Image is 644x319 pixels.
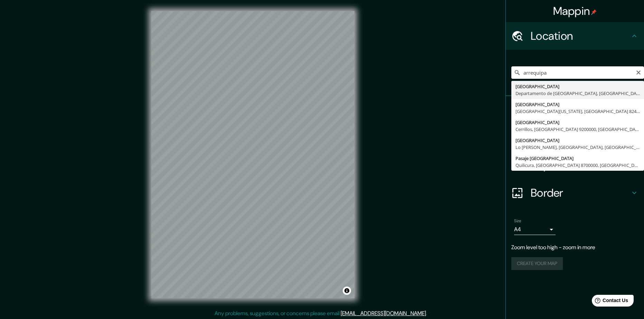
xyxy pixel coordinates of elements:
div: Pasaje [GEOGRAPHIC_DATA] [515,155,640,162]
label: Size [514,218,521,224]
p: Any problems, suggestions, or concerns please email . [215,309,427,318]
div: Location [506,22,644,50]
div: [GEOGRAPHIC_DATA][US_STATE], [GEOGRAPHIC_DATA] 8240000, [GEOGRAPHIC_DATA] [515,108,640,115]
div: [GEOGRAPHIC_DATA] [515,83,640,90]
h4: Layout [531,158,630,172]
div: [GEOGRAPHIC_DATA] [515,119,640,126]
div: Quilicura, [GEOGRAPHIC_DATA] 8700000, [GEOGRAPHIC_DATA] [515,162,640,169]
input: Pick your city or area [511,66,644,79]
button: Clear [636,69,641,75]
p: Zoom level too high - zoom in more [511,243,638,252]
canvas: Map [151,11,354,298]
h4: Mappin [553,4,597,18]
div: Cerrillos, [GEOGRAPHIC_DATA] 9200000, [GEOGRAPHIC_DATA] [515,126,640,133]
h4: Location [531,29,630,43]
div: Layout [506,151,644,179]
div: Pins [506,96,644,124]
div: Lo [PERSON_NAME], [GEOGRAPHIC_DATA], [GEOGRAPHIC_DATA] [515,144,640,151]
img: pin-icon.png [591,9,597,15]
div: [GEOGRAPHIC_DATA] [515,137,640,144]
div: . [428,309,429,318]
h4: Border [531,186,630,200]
div: A4 [514,224,556,235]
a: [EMAIL_ADDRESS][DOMAIN_NAME] [341,310,426,317]
button: Toggle attribution [343,287,351,295]
div: . [427,309,428,318]
div: Departamento de [GEOGRAPHIC_DATA], [GEOGRAPHIC_DATA] [515,90,640,97]
div: [GEOGRAPHIC_DATA] [515,101,640,108]
div: Style [506,124,644,151]
iframe: Help widget launcher [583,292,636,311]
div: Border [506,179,644,207]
